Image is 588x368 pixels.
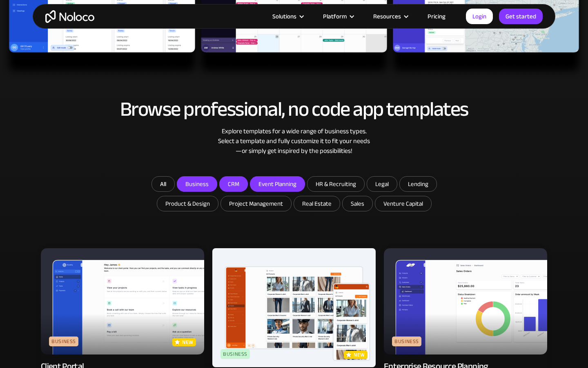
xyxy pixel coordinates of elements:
div: Business [49,337,78,346]
a: All [151,176,175,192]
div: Resources [373,11,401,22]
div: Solutions [262,11,313,22]
a: Login [466,9,493,24]
div: Business [220,349,250,359]
h2: Browse professional, no code app templates [41,98,547,120]
a: Pricing [417,11,456,22]
div: Business [392,337,421,346]
div: Solutions [272,11,296,22]
a: Get started [499,9,543,24]
p: new [182,338,194,346]
p: new [354,351,365,359]
div: Platform [313,11,363,22]
form: Email Form [131,176,457,213]
a: home [45,10,94,23]
div: Explore templates for a wide range of business types. Select a template and fully customize it to... [41,126,547,156]
div: Resources [363,11,417,22]
div: Platform [323,11,347,22]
